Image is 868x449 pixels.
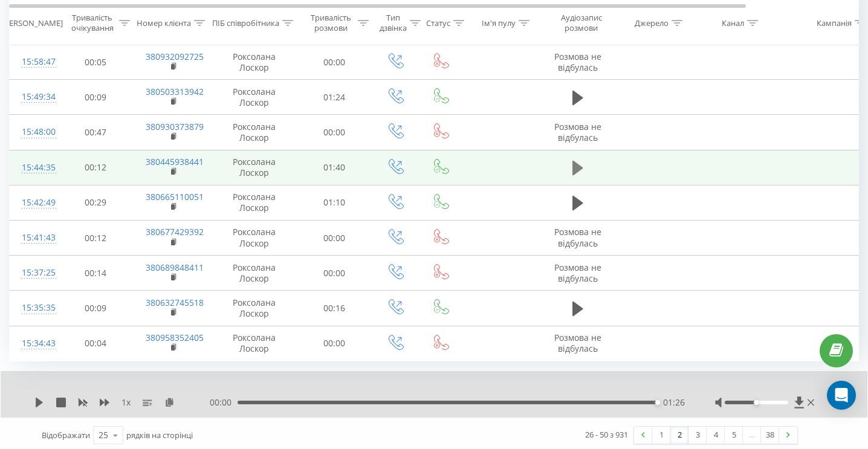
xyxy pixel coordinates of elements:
[552,13,611,33] div: Аудіозапис розмови
[554,262,601,284] span: Розмова не відбулась
[22,261,46,285] div: 15:37:25
[297,80,372,115] td: 01:24
[58,150,134,185] td: 00:12
[297,326,372,361] td: 00:00
[827,381,856,410] div: Open Intercom Messenger
[297,45,372,80] td: 00:00
[297,221,372,256] td: 00:00
[146,86,204,97] a: 380503313942
[121,396,131,409] span: 1 x
[743,427,761,444] div: …
[22,296,46,320] div: 15:35:35
[22,191,46,215] div: 15:42:49
[212,185,297,220] td: Роксолана Лоскор
[426,18,450,28] div: Статус
[761,427,779,444] a: 38
[137,18,191,28] div: Номер клієнта
[297,115,372,150] td: 00:00
[22,85,46,109] div: 15:49:34
[212,256,297,291] td: Роксолана Лоскор
[212,150,297,185] td: Роксолана Лоскор
[585,428,628,441] div: 26 - 50 з 931
[146,297,204,308] a: 380632745518
[297,291,372,326] td: 00:16
[210,396,238,409] span: 00:00
[58,115,134,150] td: 00:47
[22,50,46,74] div: 15:58:47
[670,427,688,444] a: 2
[652,427,670,444] a: 1
[297,150,372,185] td: 01:40
[2,18,63,28] div: [PERSON_NAME]
[554,332,601,354] span: Розмова не відбулась
[58,221,134,256] td: 00:12
[554,226,601,248] span: Розмова не відбулась
[297,185,372,220] td: 01:10
[655,400,660,405] div: Accessibility label
[58,45,134,80] td: 00:05
[146,332,204,343] a: 380958352405
[58,80,134,115] td: 00:09
[212,221,297,256] td: Роксолана Лоскор
[635,18,669,28] div: Джерело
[212,326,297,361] td: Роксолана Лоскор
[307,13,355,33] div: Тривалість розмови
[688,427,707,444] a: 3
[68,13,116,33] div: Тривалість очікування
[212,80,297,115] td: Роксолана Лоскор
[58,256,134,291] td: 00:14
[58,326,134,361] td: 00:04
[212,18,279,28] div: ПІБ співробітника
[146,191,204,202] a: 380665110051
[146,51,204,62] a: 380932092725
[58,185,134,220] td: 00:29
[146,156,204,167] a: 380445938441
[42,430,90,441] span: Відображати
[482,18,516,28] div: Ім'я пулу
[146,121,204,132] a: 380930373879
[707,427,725,444] a: 4
[146,262,204,273] a: 380689848411
[22,156,46,179] div: 15:44:35
[22,226,46,250] div: 15:41:43
[297,256,372,291] td: 00:00
[754,400,759,405] div: Accessibility label
[663,396,685,409] span: 01:26
[554,51,601,73] span: Розмова не відбулась
[212,115,297,150] td: Роксолана Лоскор
[99,429,108,441] div: 25
[817,18,852,28] div: Кампанія
[722,18,744,28] div: Канал
[554,121,601,143] span: Розмова не відбулась
[58,291,134,326] td: 00:09
[22,332,46,355] div: 15:34:43
[212,45,297,80] td: Роксолана Лоскор
[725,427,743,444] a: 5
[126,430,193,441] span: рядків на сторінці
[380,13,407,33] div: Тип дзвінка
[146,226,204,237] a: 380677429392
[22,120,46,144] div: 15:48:00
[212,291,297,326] td: Роксолана Лоскор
